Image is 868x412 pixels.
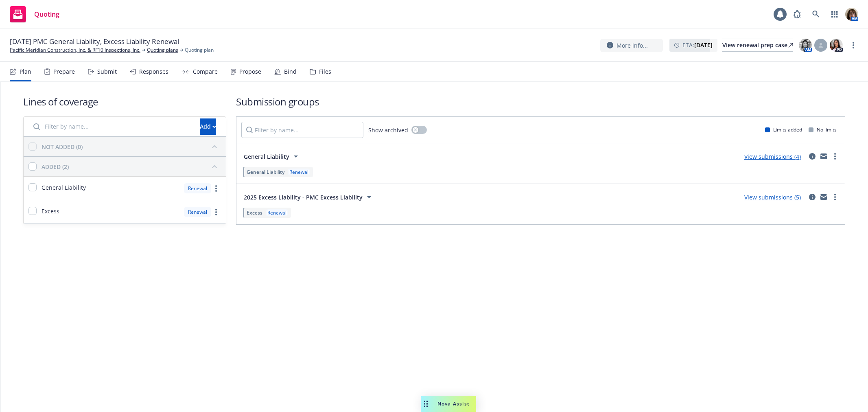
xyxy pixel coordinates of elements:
span: [DATE] PMC General Liability, Excess Liability Renewal [10,37,179,46]
span: Show archived [368,126,408,134]
span: Excess [42,207,59,215]
span: Excess [247,209,262,216]
div: Submit [97,68,117,75]
span: General Liability [42,183,86,192]
div: Renewal [288,169,310,175]
a: more [830,151,840,161]
button: ADDED (2) [42,160,221,173]
input: Filter by name... [241,122,363,138]
a: View submissions (4) [744,153,801,160]
div: Renewal [184,183,211,193]
a: View submissions (5) [744,193,801,201]
a: more [211,207,221,217]
button: Nova Assist [421,396,476,412]
a: Search [808,6,824,22]
div: Compare [193,68,218,75]
span: General Liability [244,152,289,161]
div: Limits added [765,126,802,133]
a: mail [819,151,829,161]
img: photo [845,8,858,21]
div: Renewal [184,207,211,217]
a: View renewal prep case [722,39,793,52]
button: More info... [600,39,663,52]
span: Nova Assist [437,400,470,407]
span: ETA : [682,41,713,49]
h1: Submission groups [236,95,845,108]
div: Prepare [53,68,75,75]
button: 2025 Excess Liability - PMC Excess Liability [241,189,376,205]
span: More info... [617,41,648,50]
div: Plan [20,68,31,75]
span: 2025 Excess Liability - PMC Excess Liability [244,193,363,202]
span: General Liability [247,169,284,175]
a: Quoting [7,3,63,26]
div: Add [200,119,216,134]
button: NOT ADDED (0) [42,140,221,153]
img: photo [799,39,812,52]
a: more [830,192,840,202]
button: General Liability [241,148,303,164]
a: Switch app [826,6,843,22]
a: circleInformation [807,151,817,161]
div: Renewal [266,209,288,216]
div: Drag to move [421,396,431,412]
div: NOT ADDED (0) [42,142,83,151]
h1: Lines of coverage [23,95,226,108]
div: Files [319,68,331,75]
button: Add [200,118,216,135]
div: View renewal prep case [722,39,793,51]
span: Quoting plan [185,46,214,54]
a: Report a Bug [789,6,805,22]
input: Filter by name... [28,118,195,135]
div: No limits [809,126,837,133]
div: ADDED (2) [42,162,69,171]
div: Propose [239,68,261,75]
div: Responses [139,68,168,75]
a: Pacific Meridian Construction, Inc. & RF10 Inspections, Inc. [10,46,140,54]
a: more [211,184,221,193]
div: Bind [284,68,297,75]
a: more [848,40,858,50]
span: Quoting [34,11,59,18]
strong: [DATE] [694,41,713,49]
a: mail [819,192,829,202]
a: Quoting plans [147,46,178,54]
img: photo [830,39,843,52]
a: circleInformation [807,192,817,202]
